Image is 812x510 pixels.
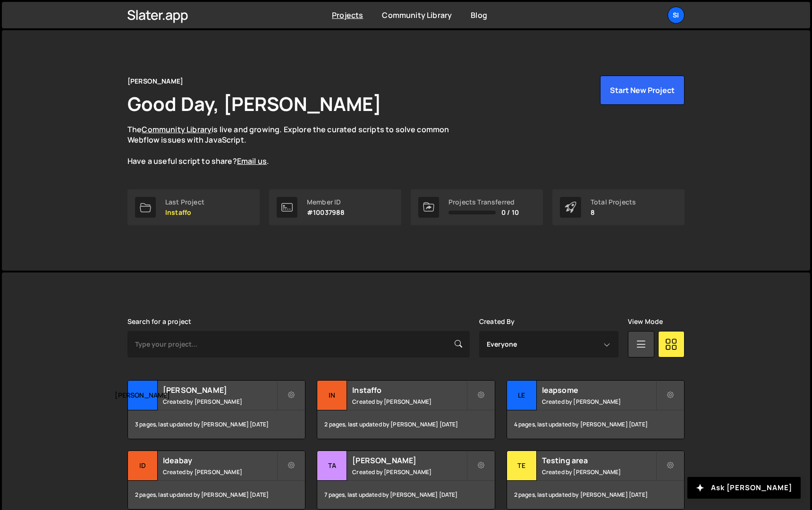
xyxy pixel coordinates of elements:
a: SI [668,7,685,24]
div: In [317,381,347,410]
a: In Instaffo Created by [PERSON_NAME] 2 pages, last updated by [PERSON_NAME] [DATE] [317,380,495,439]
h1: Good Day, [PERSON_NAME] [127,91,381,117]
a: Te Testing area Created by [PERSON_NAME] 2 pages, last updated by [PERSON_NAME] [DATE] [507,450,685,510]
div: 2 pages, last updated by [PERSON_NAME] [DATE] [317,410,494,439]
h2: [PERSON_NAME] [352,455,466,466]
small: Created by [PERSON_NAME] [542,398,656,406]
small: Created by [PERSON_NAME] [163,468,277,476]
div: 4 pages, last updated by [PERSON_NAME] [DATE] [507,410,684,439]
a: le leapsome Created by [PERSON_NAME] 4 pages, last updated by [PERSON_NAME] [DATE] [507,380,685,439]
small: Created by [PERSON_NAME] [352,398,466,406]
div: Total Projects [591,198,636,206]
a: Id Ideabay Created by [PERSON_NAME] 2 pages, last updated by [PERSON_NAME] [DATE] [127,450,305,510]
small: Created by [PERSON_NAME] [163,398,277,406]
small: Created by [PERSON_NAME] [352,468,466,476]
small: Created by [PERSON_NAME] [542,468,656,476]
label: Created By [479,318,515,325]
div: 7 pages, last updated by [PERSON_NAME] [DATE] [317,481,494,509]
h2: Ideabay [163,455,277,466]
h2: Testing area [542,455,656,466]
label: View Mode [628,318,663,325]
h2: [PERSON_NAME] [163,385,277,395]
div: Ta [317,451,347,481]
a: Blog [471,10,487,20]
a: Email us [237,156,267,166]
h2: leapsome [542,385,656,395]
p: #10037988 [307,209,345,216]
a: Community Library [142,124,211,135]
button: Start New Project [600,76,685,105]
div: 2 pages, last updated by [PERSON_NAME] [DATE] [507,481,684,509]
span: 0 / 10 [501,209,519,216]
a: Ta [PERSON_NAME] Created by [PERSON_NAME] 7 pages, last updated by [PERSON_NAME] [DATE] [317,450,495,510]
button: Ask [PERSON_NAME] [687,477,801,499]
a: Projects [332,10,363,20]
div: 2 pages, last updated by [PERSON_NAME] [DATE] [128,481,305,509]
label: Search for a project [127,318,191,325]
div: Projects Transferred [448,198,519,206]
div: 3 pages, last updated by [PERSON_NAME] [DATE] [128,410,305,439]
div: Id [128,451,158,481]
div: [PERSON_NAME] [127,76,183,87]
a: Community Library [382,10,452,20]
div: [PERSON_NAME] [128,381,158,410]
p: Instaffo [165,209,204,216]
h2: Instaffo [352,385,466,395]
a: Last Project Instaffo [127,189,260,225]
p: 8 [591,209,636,216]
input: Type your project... [127,331,470,357]
p: The is live and growing. Explore the curated scripts to solve common Webflow issues with JavaScri... [127,124,467,167]
a: [PERSON_NAME] [PERSON_NAME] Created by [PERSON_NAME] 3 pages, last updated by [PERSON_NAME] [DATE] [127,380,305,439]
div: Member ID [307,198,345,206]
div: le [507,381,537,410]
div: Te [507,451,537,481]
div: Last Project [165,198,204,206]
